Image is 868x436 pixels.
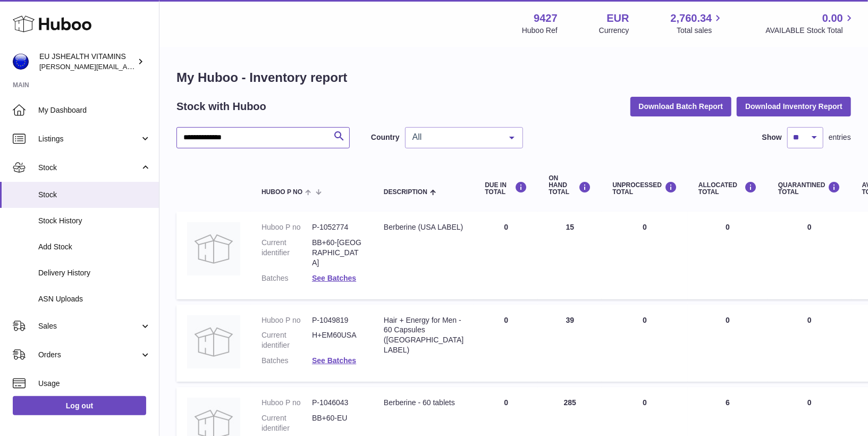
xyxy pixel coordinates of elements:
[38,216,151,226] span: Stock History
[384,398,464,408] div: Berberine - 60 tablets
[612,181,677,196] div: UNPROCESSED Total
[262,273,312,283] dt: Batches
[606,11,629,26] strong: EUR
[38,163,140,173] span: Stock
[410,132,501,142] span: All
[38,350,140,360] span: Orders
[765,26,855,36] span: AVAILABLE Stock Total
[262,315,312,325] dt: Huboo P no
[698,181,757,196] div: ALLOCATED Total
[522,26,558,36] div: Huboo Ref
[262,356,312,366] dt: Batches
[829,132,851,142] span: entries
[671,11,724,36] a: 2,760.34 Total sales
[38,321,140,331] span: Sales
[602,212,688,299] td: 0
[737,97,851,116] button: Download Inventory Report
[599,26,629,36] div: Currency
[262,413,312,433] dt: Current identifier
[312,222,363,232] dd: P-1052774
[807,223,812,231] span: 0
[765,11,855,36] a: 0.00 AVAILABLE Stock Total
[38,268,151,278] span: Delivery History
[312,238,363,268] dd: BB+60-[GEOGRAPHIC_DATA]
[38,379,151,389] span: Usage
[187,315,240,368] img: product image
[762,132,782,142] label: Show
[688,212,768,299] td: 0
[39,52,135,72] div: EU JSHEALTH VITAMINS
[38,105,151,115] span: My Dashboard
[485,181,527,196] div: DUE IN TOTAL
[371,132,400,142] label: Country
[538,305,602,382] td: 39
[312,356,356,365] a: See Batches
[384,315,464,356] div: Hair + Energy for Men - 60 Capsules ([GEOGRAPHIC_DATA] LABEL)
[262,189,302,196] span: Huboo P no
[534,11,558,26] strong: 9427
[778,181,841,196] div: QUARANTINED Total
[602,305,688,382] td: 0
[474,212,538,299] td: 0
[39,62,213,71] span: [PERSON_NAME][EMAIL_ADDRESS][DOMAIN_NAME]
[549,175,591,196] div: ON HAND Total
[630,97,732,116] button: Download Batch Report
[176,69,851,86] h1: My Huboo - Inventory report
[38,294,151,304] span: ASN Uploads
[807,398,812,407] span: 0
[13,396,146,415] a: Log out
[677,26,724,36] span: Total sales
[312,413,363,433] dd: BB+60-EU
[13,54,29,70] img: laura@jessicasepel.com
[38,190,151,200] span: Stock
[38,134,140,144] span: Listings
[312,398,363,408] dd: P-1046043
[262,222,312,232] dt: Huboo P no
[688,305,768,382] td: 0
[312,330,363,350] dd: H+EM60USA
[38,242,151,252] span: Add Stock
[262,330,312,350] dt: Current identifier
[384,222,464,232] div: Berberine (USA LABEL)
[822,11,843,26] span: 0.00
[384,189,427,196] span: Description
[312,315,363,325] dd: P-1049819
[262,398,312,408] dt: Huboo P no
[474,305,538,382] td: 0
[312,274,356,282] a: See Batches
[187,222,240,275] img: product image
[262,238,312,268] dt: Current identifier
[807,316,812,324] span: 0
[176,99,266,114] h2: Stock with Huboo
[538,212,602,299] td: 15
[671,11,712,26] span: 2,760.34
